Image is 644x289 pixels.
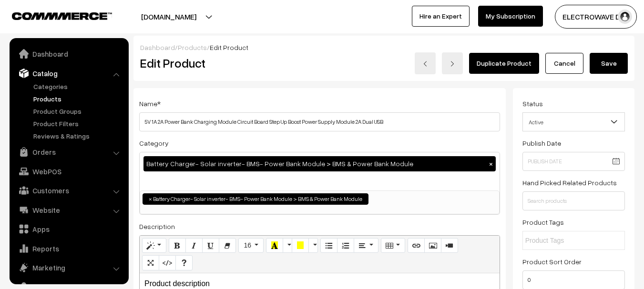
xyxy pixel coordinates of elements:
span: 16 [244,241,251,249]
a: Product Filters [31,119,125,129]
img: COMMMERCE [12,12,112,20]
button: Style [142,238,166,253]
img: user [618,10,632,24]
button: Unordered list (CTRL+SHIFT+NUM7) [320,238,337,253]
a: Duplicate Product [469,53,539,74]
button: Table [381,238,405,253]
button: Underline (CTRL+U) [202,238,219,253]
a: Customers [12,182,125,199]
button: Ordered list (CTRL+SHIFT+NUM8) [337,238,354,253]
button: Picture [424,238,441,253]
a: Cancel [545,53,583,74]
button: [DOMAIN_NAME] [108,5,230,29]
a: Products [178,43,207,51]
button: Remove Font Style (CTRL+\) [219,238,236,253]
img: right-arrow.png [450,61,455,67]
button: Recent Color [266,238,283,253]
input: Product Tags [525,236,609,246]
a: Products [31,94,125,104]
h2: Edit Product [140,56,335,70]
input: Publish Date [522,152,625,171]
img: left-arrow.png [422,61,428,67]
button: Bold (CTRL+B) [169,238,186,253]
a: Marketing [12,259,125,276]
label: Description [139,221,175,231]
button: Video [441,238,458,253]
button: Full Screen [142,255,159,270]
span: Active [523,114,624,130]
a: Reports [12,240,125,257]
button: Save [590,53,628,74]
span: Edit Product [210,43,248,51]
span: Active [522,112,625,131]
a: Categories [31,81,125,91]
a: Dashboard [12,45,125,62]
a: My Subscription [478,6,543,27]
button: More Color [283,238,292,253]
button: Font Size [238,238,264,253]
a: Reviews & Ratings [31,131,125,141]
button: × [487,159,495,168]
a: Orders [12,143,125,160]
li: Battery Charger- Solar inverter- BMS- Power Bank Module > BMS & Power Bank Module [143,193,368,205]
label: Hand Picked Related Products [522,178,617,188]
button: Code View [159,255,176,270]
a: Apps [12,220,125,238]
button: Italic (CTRL+I) [185,238,203,253]
button: Link (CTRL+K) [408,238,425,253]
button: ELECTROWAVE DE… [555,5,637,29]
label: Status [522,99,543,109]
input: Name [139,112,500,131]
a: COMMMERCE [12,10,95,21]
a: Catalog [12,65,125,82]
input: Search products [522,191,625,210]
a: Product Groups [31,106,125,116]
label: Publish Date [522,138,561,148]
a: Dashboard [140,43,175,51]
button: Paragraph [354,238,378,253]
label: Name [139,99,161,109]
button: More Color [308,238,318,253]
a: WebPOS [12,163,125,180]
div: Battery Charger- Solar inverter- BMS- Power Bank Module > BMS & Power Bank Module [143,156,496,171]
label: Product Sort Order [522,257,582,267]
a: Hire an Expert [412,6,470,27]
label: Product Tags [522,217,564,227]
button: Help [175,255,193,270]
a: Website [12,201,125,219]
button: Background Color [292,238,309,253]
div: / / [140,42,628,52]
